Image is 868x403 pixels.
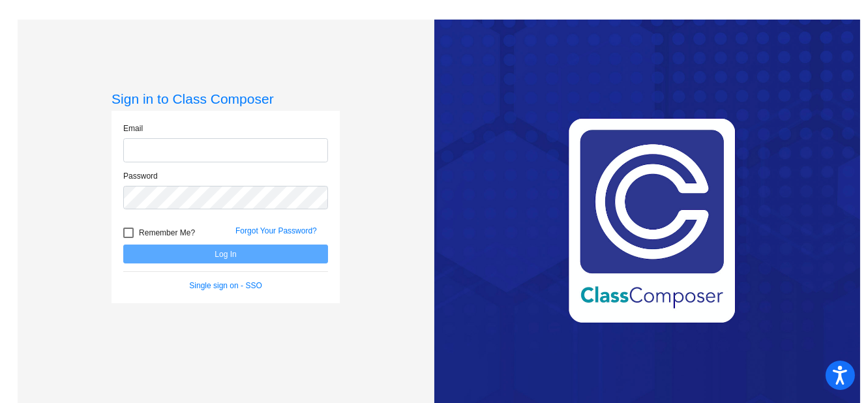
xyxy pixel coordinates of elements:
[123,123,143,134] label: Email
[189,281,262,290] a: Single sign on - SSO
[235,226,317,235] a: Forgot Your Password?
[139,225,195,241] span: Remember Me?
[123,170,158,182] label: Password
[112,91,340,107] h3: Sign in to Class Composer
[123,245,328,263] button: Log In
